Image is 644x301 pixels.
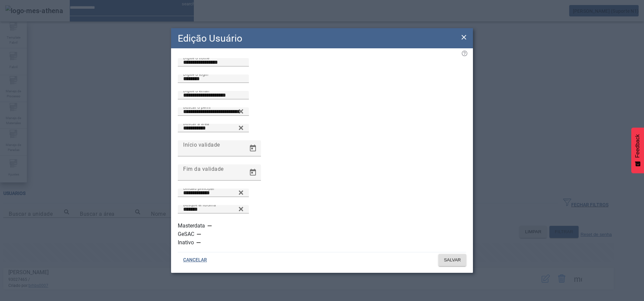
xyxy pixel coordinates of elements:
span: Feedback [635,134,641,158]
mat-label: Início validade [183,141,220,148]
mat-label: Busque el idioma [183,203,216,207]
label: Inativo [178,239,195,247]
button: Open calendar [245,140,261,156]
mat-label: Digite o nome [183,56,209,60]
input: Number [183,205,244,213]
input: Number [183,189,244,197]
label: GeSAC [178,230,196,238]
label: Masterdata [178,222,206,230]
span: SALVAR [444,257,461,263]
input: Number [183,108,244,116]
mat-label: Digite o login [183,72,208,77]
h2: Edição Usuário [178,31,242,46]
mat-label: Buscar a área [183,121,209,126]
mat-label: Digite o email [183,89,209,93]
button: Feedback - Mostrar pesquisa [631,128,644,173]
button: CANCELAR [178,254,212,266]
mat-label: Unidad principal [183,186,214,191]
button: SALVAR [438,254,466,266]
mat-label: Fim da validade [183,165,224,172]
mat-label: Buscar o perfil [183,105,211,110]
button: Open calendar [245,164,261,181]
input: Number [183,124,244,132]
span: CANCELAR [183,257,207,263]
